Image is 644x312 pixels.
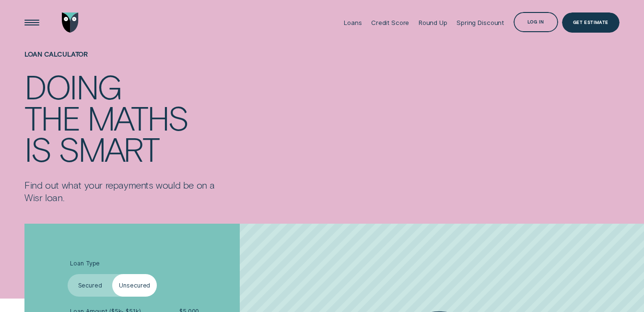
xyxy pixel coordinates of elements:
[457,19,504,26] div: Spring Discount
[22,12,42,33] button: Open Menu
[371,19,409,26] div: Credit Score
[24,71,218,164] h4: Doing the maths is smart
[562,12,620,33] a: Get Estimate
[87,102,188,133] div: maths
[419,19,447,26] div: Round Up
[24,102,80,133] div: the
[344,19,362,26] div: Loans
[24,179,218,204] p: Find out what your repayments would be on a Wisr loan.
[24,50,218,71] h1: Loan Calculator
[70,260,100,267] span: Loan Type
[514,12,558,32] button: Log in
[68,274,112,297] label: Secured
[62,12,79,33] img: Wisr
[59,133,159,164] div: smart
[24,71,121,102] div: Doing
[112,274,157,297] label: Unsecured
[24,133,51,164] div: is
